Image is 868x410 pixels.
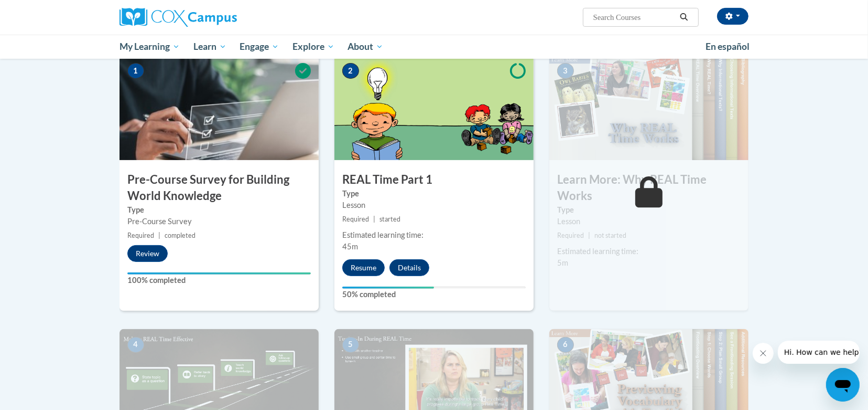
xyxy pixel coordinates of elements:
span: Hi. How can we help? [6,7,85,16]
span: Engage [240,40,279,53]
a: Learn [187,35,233,59]
span: | [158,232,160,239]
div: Estimated learning time: [342,229,526,241]
button: Account Settings [717,8,748,25]
h3: Learn More: Why REAL Time Works [549,172,748,204]
span: Required [557,232,584,239]
a: Explore [286,35,341,59]
span: 5 [342,337,359,353]
button: Search [676,11,692,24]
label: 100% completed [127,275,311,286]
span: | [373,215,375,223]
span: completed [165,232,196,239]
iframe: Close message [753,343,774,364]
span: 6 [557,337,574,353]
span: En español [706,41,750,52]
label: Type [342,188,526,199]
div: Lesson [342,199,526,211]
span: Required [127,232,154,239]
h3: Pre-Course Survey for Building World Knowledge [120,172,319,204]
div: Main menu [104,35,764,59]
span: 3 [557,63,574,79]
span: Explore [292,40,334,53]
span: not started [594,232,626,239]
span: 45m [342,242,358,251]
span: 2 [342,63,359,79]
div: Lesson [557,216,741,227]
span: 5m [557,258,568,267]
span: Required [342,215,369,223]
button: Details [389,259,429,276]
span: started [379,215,400,223]
iframe: Message from company [778,341,860,364]
div: Your progress [127,272,311,275]
img: Course Image [549,55,748,160]
button: Resume [342,259,385,276]
h3: REAL Time Part 1 [334,172,534,188]
input: Search Courses [592,11,676,24]
span: 4 [127,337,144,353]
span: | [588,232,590,239]
button: Review [127,245,168,262]
label: Type [557,204,741,216]
label: Type [127,204,311,216]
div: Your progress [342,287,434,289]
img: Cox Campus [120,8,237,27]
span: My Learning [120,40,180,53]
a: About [341,35,390,59]
span: 1 [127,63,144,79]
a: My Learning [113,35,187,59]
img: Course Image [120,55,319,160]
iframe: Button to launch messaging window [826,368,860,402]
img: Course Image [334,55,534,160]
span: Learn [193,40,226,53]
a: Engage [233,35,286,59]
a: Cox Campus [120,8,319,27]
label: 50% completed [342,289,526,300]
div: Pre-Course Survey [127,216,311,227]
a: En español [699,36,756,58]
div: Estimated learning time: [557,246,741,257]
span: About [348,40,383,53]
